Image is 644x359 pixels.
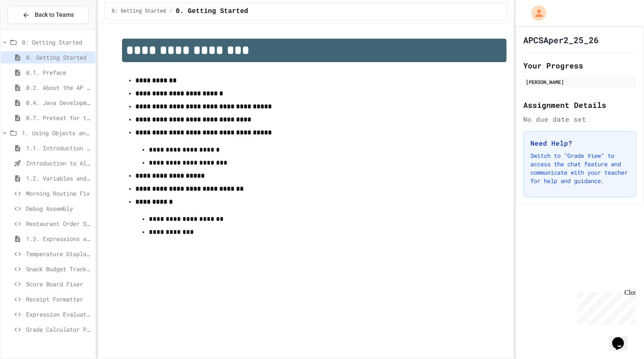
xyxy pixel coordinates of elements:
[530,152,629,185] p: Switch to "Grade View" to access the chat feature and communicate with your teacher for help and ...
[26,280,92,288] span: Score Board Fixer
[523,60,636,71] h2: Your Progress
[523,99,636,111] h2: Assignment Details
[26,219,92,228] span: Restaurant Order System
[176,6,248,16] span: 0. Getting Started
[22,38,92,47] span: 0: Getting Started
[609,325,636,351] iframe: chat widget
[26,295,92,304] span: Receipt Formatter
[26,53,92,62] span: 0. Getting Started
[26,249,92,258] span: Temperature Display Fix
[26,113,92,122] span: 0.7. Pretest for the AP CSA Exam
[526,78,634,86] div: [PERSON_NAME]
[530,138,629,148] h3: Need Help?
[26,204,92,213] span: Debug Assembly
[574,289,636,325] iframe: chat widget
[26,174,92,183] span: 1.2. Variables and Data Types
[112,8,166,15] span: 0: Getting Started
[522,3,548,23] div: My Account
[26,265,92,273] span: Snack Budget Tracker
[26,234,92,243] span: 1.3. Expressions and Output [New]
[26,189,92,198] span: Morning Routine Fix
[26,98,92,107] span: 0.4. Java Development Environments
[22,128,92,137] span: 1. Using Objects and Methods
[26,83,92,92] span: 0.2. About the AP CSA Exam
[523,114,636,124] div: No due date set
[26,310,92,319] span: Expression Evaluator Fix
[169,8,172,15] span: /
[26,144,92,152] span: 1.1. Introduction to Algorithms, Programming, and Compilers
[26,325,92,334] span: Grade Calculator Pro
[523,34,599,46] h1: APCSAper2_25_26
[8,6,88,24] button: Back to Teams
[26,159,92,168] span: Introduction to Algorithms, Programming, and Compilers
[3,3,58,53] div: Chat with us now!Close
[35,10,74,19] span: Back to Teams
[26,68,92,77] span: 0.1. Preface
